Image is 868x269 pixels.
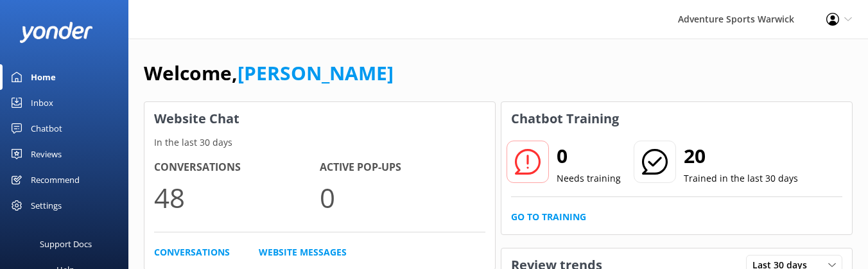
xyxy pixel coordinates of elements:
img: yonder-white-logo.png [19,22,93,43]
div: Chatbot [31,116,62,141]
div: Settings [31,193,62,218]
div: Recommend [31,167,80,193]
a: Go to Training [511,210,586,224]
a: Conversations [154,245,230,259]
p: 48 [154,176,320,219]
h4: Active Pop-ups [320,159,485,176]
div: Inbox [31,90,53,116]
a: Website Messages [259,245,347,259]
div: Reviews [31,141,62,167]
div: Home [31,64,56,90]
p: 0 [320,176,485,219]
h2: 0 [557,141,621,171]
p: Trained in the last 30 days [684,171,798,186]
a: [PERSON_NAME] [238,60,394,86]
h4: Conversations [154,159,320,176]
div: Support Docs [40,231,92,257]
h3: Chatbot Training [501,102,629,135]
h1: Welcome, [144,58,394,89]
p: In the last 30 days [144,135,495,150]
p: Needs training [557,171,621,186]
h2: 20 [684,141,798,171]
h3: Website Chat [144,102,495,135]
